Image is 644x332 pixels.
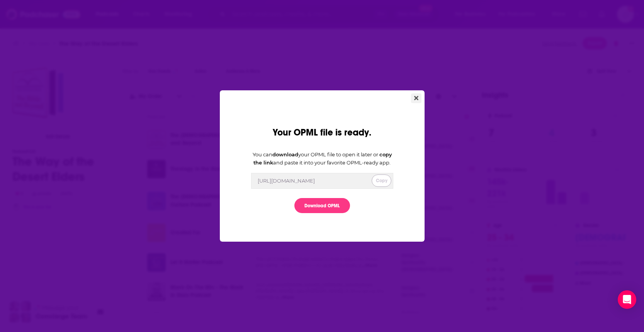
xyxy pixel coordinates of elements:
[273,127,371,138] div: Your OPML file is ready.
[294,198,350,213] a: Download OPML
[251,151,393,167] div: You can your OPML file to open it later or and paste it into your favorite OPML-ready app.
[411,93,421,103] button: Close
[372,174,391,187] button: Copy Export Link
[253,151,392,166] span: copy the link
[618,290,636,309] div: Open Intercom Messenger
[258,178,315,184] div: [URL][DOMAIN_NAME]
[272,151,298,158] span: download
